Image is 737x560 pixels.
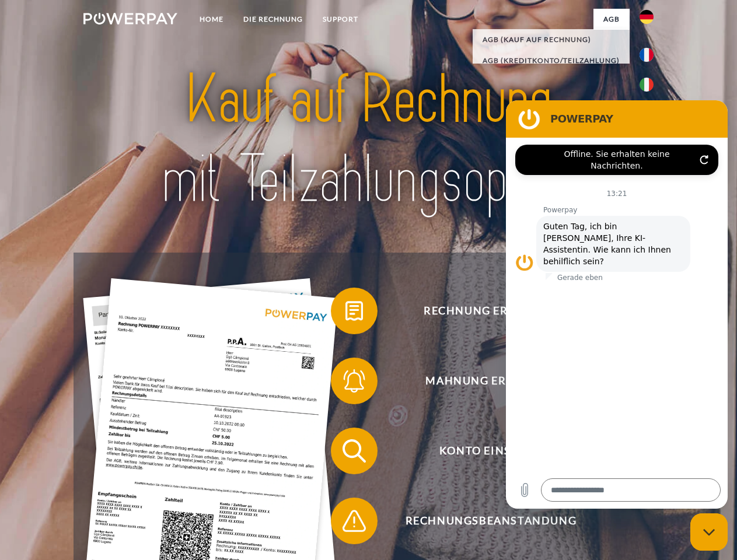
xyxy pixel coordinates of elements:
img: qb_search.svg [340,436,369,466]
a: SUPPORT [313,9,368,30]
iframe: Messaging-Fenster [506,100,728,509]
img: fr [640,48,654,62]
img: qb_bill.svg [340,296,369,325]
img: de [640,10,654,24]
img: qb_bell.svg [340,366,369,395]
a: AGB (Kauf auf Rechnung) [473,29,630,50]
button: Rechnung erhalten? [331,288,634,334]
img: it [640,78,654,92]
span: Mahnung erhalten? [348,358,634,404]
img: title-powerpay_de.svg [111,56,626,223]
button: Rechnungsbeanstandung [331,498,634,544]
img: logo-powerpay-white.svg [83,13,177,24]
iframe: Schaltfläche zum Öffnen des Messaging-Fensters; Konversation läuft [690,513,728,551]
span: Rechnungsbeanstandung [348,498,634,544]
button: Konto einsehen [331,428,634,474]
span: Rechnung erhalten? [348,288,634,334]
img: qb_warning.svg [340,506,369,535]
a: DIE RECHNUNG [233,9,313,30]
a: agb [593,9,630,30]
a: Home [190,9,233,30]
a: AGB (Kreditkonto/Teilzahlung) [473,50,630,71]
span: Konto einsehen [348,428,634,474]
button: Mahnung erhalten? [331,358,634,404]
